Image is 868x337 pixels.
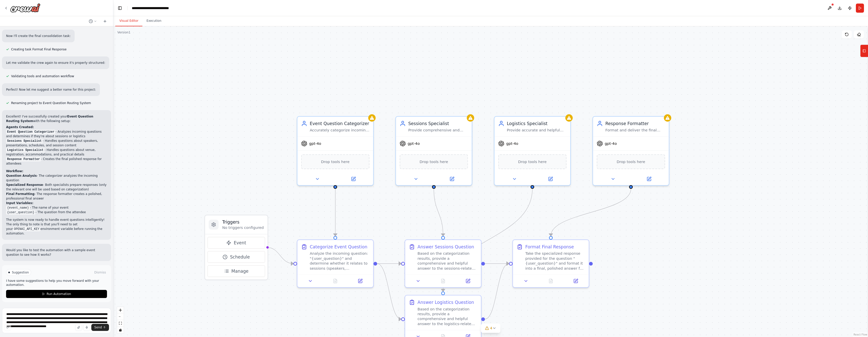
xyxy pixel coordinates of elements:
div: Based on the categorization results, provide a comprehensive and helpful answer to the sessions-r... [418,251,477,271]
span: Creating task Format Final Response [11,47,67,51]
span: Schedule [230,254,250,260]
span: gpt-4o [605,141,617,146]
span: gpt-4o [506,141,518,146]
button: Upload files [75,324,82,331]
img: Logo [10,3,40,12]
p: No triggers configured [222,225,264,230]
li: - The question from the attendee [6,210,107,214]
span: Send [94,325,102,329]
div: Based on the categorization results, provide a comprehensive and helpful answer to the logistics-... [418,307,477,326]
button: No output available [538,277,564,285]
button: Click to speak your automation idea [83,324,90,331]
button: Open in side panel [565,277,586,285]
span: gpt-4o [309,141,321,146]
button: Improve this prompt [4,324,11,331]
span: Suggestion [12,270,29,274]
p: Excellent! I've successfully created your with the following setup: [6,114,107,123]
p: Let me validate the crew again to ensure it's properly structured: [6,61,105,65]
p: I have some suggestions to help you move forward with your automation. [6,279,107,287]
li: - The name of your event [6,205,107,210]
span: gpt-4o [408,141,420,146]
div: Categorize Event Question [310,244,367,250]
li: - The response formatter creates a polished, professional final answer [6,192,107,201]
div: Provide accurate and helpful information about all logistics aspects of {event_name}, including v... [507,128,567,133]
div: Format Final Response [525,244,574,250]
span: Drop tools here [420,158,448,165]
li: - Handles questions about speakers, presentations, schedules, and session content [6,138,107,148]
strong: Workflow: [6,169,23,173]
span: Renaming project to Event Question Routing System [11,101,91,105]
div: Answer Logistics Question [418,299,474,305]
strong: Input Variables: [6,201,33,205]
div: Accurately categorize incoming questions about {event_name} as either session-related or logistic... [310,128,370,133]
code: {user_question} [6,210,35,215]
span: Drop tools here [518,158,547,165]
button: No output available [322,277,348,285]
li: - The categorizer analyzes the incoming question [6,173,107,183]
nav: breadcrumb [132,6,184,11]
button: Event [207,237,265,249]
div: React Flow controls [117,307,124,333]
div: Answer Sessions Question [418,244,474,250]
div: Format and deliver the final response to the user's question about {event_name}, ensuring the ans... [605,128,665,133]
div: Analyze the incoming question: "{user_question}" and determine whether it relates to sessions (sp... [310,251,370,271]
g: Edge from ff5d6033-cdc7-4fa2-9299-fc57d5ad0e27 to 67eaee30-50e5-42a8-835c-4fca728ed1f0 [377,261,401,267]
div: Logistics SpecialistProvide accurate and helpful information about all logistics aspects of {even... [494,116,571,186]
g: Edge from ff5d6033-cdc7-4fa2-9299-fc57d5ad0e27 to cec7a26b-29c8-4734-93e7-0b1090b774f0 [377,261,401,322]
div: Event Question Categorizer [310,121,370,127]
p: Perfect! Now let me suggest a better name for this project: [6,87,96,92]
code: Logistics Specialist [6,148,45,152]
h3: Triggers [222,219,264,225]
strong: Agents Created: [6,125,34,129]
button: No output available [430,277,456,285]
g: Edge from triggers to ff5d6033-cdc7-4fa2-9299-fc57d5ad0e27 [267,244,293,267]
button: Open in side panel [350,277,371,285]
button: zoom out [117,313,124,320]
button: Open in side panel [457,277,479,285]
g: Edge from cec7a26b-29c8-4734-93e7-0b1090b774f0 to a0223298-16af-41eb-81fb-034ba8b9b347 [485,261,509,322]
span: Manage [231,268,249,274]
li: - Handles questions about venue, registration, accommodations, and practical details [6,148,107,157]
div: Sessions SpecialistProvide comprehensive and helpful answers to questions about sessions at {even... [395,116,472,186]
li: - Analyzes incoming questions and determines if they're about sessions or logistics [6,129,107,138]
p: Now I'll create the final consolidation task: [6,34,71,38]
div: Provide comprehensive and helpful answers to questions about sessions at {event_name}, including ... [408,128,468,133]
code: OPENAI_API_KEY [13,227,40,231]
button: Dismiss [93,270,107,275]
li: - Creates the final polished response for attendees [6,157,107,166]
button: Open in side panel [336,175,371,183]
div: Format Final ResponseTake the specialized response provided for the question "{user_question}" an... [512,239,589,288]
button: zoom in [117,307,124,313]
span: 4 [490,326,492,331]
button: Start a new chat [101,18,109,24]
button: Hide left sidebar [116,5,123,12]
strong: Question Analysis [6,174,37,177]
p: The system is now ready to handle event questions intelligently! The only thing to note is that y... [6,217,107,236]
button: Open in side panel [435,175,469,183]
g: Edge from 722e1cee-7bd2-4ef1-b1f7-0653d843ad32 to 67eaee30-50e5-42a8-835c-4fca728ed1f0 [431,189,446,236]
button: Switch to previous chat [87,18,99,24]
span: Validating tools and automation workflow [11,74,74,78]
button: Schedule [207,251,265,263]
button: 4 [481,324,501,333]
div: Response FormatterFormat and deliver the final response to the user's question about {event_name}... [592,116,669,186]
button: Open in side panel [632,175,666,183]
button: Visual Editor [115,16,142,26]
code: Sessions Specialist [6,139,43,143]
li: - Both specialists prepare responses (only the relevant one will be used based on categorization) [6,183,107,192]
button: fit view [117,320,124,327]
span: Drop tools here [321,158,350,165]
g: Edge from 56fdf3c0-06a0-40ad-8c3e-853e40058df4 to ff5d6033-cdc7-4fa2-9299-fc57d5ad0e27 [332,189,338,236]
div: Answer Sessions QuestionBased on the categorization results, provide a comprehensive and helpful ... [405,239,482,288]
span: Run Automation [47,292,71,296]
div: Logistics Specialist [507,121,567,127]
span: Event [234,240,246,246]
code: {event_name} [6,206,30,210]
code: Event Question Categorizer [6,130,55,134]
a: React Flow attribution [854,333,867,336]
button: Manage [207,265,265,277]
button: Open in side panel [533,175,568,183]
div: Sessions Specialist [408,121,468,127]
button: Send [91,324,109,331]
span: Drop tools here [617,158,645,165]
